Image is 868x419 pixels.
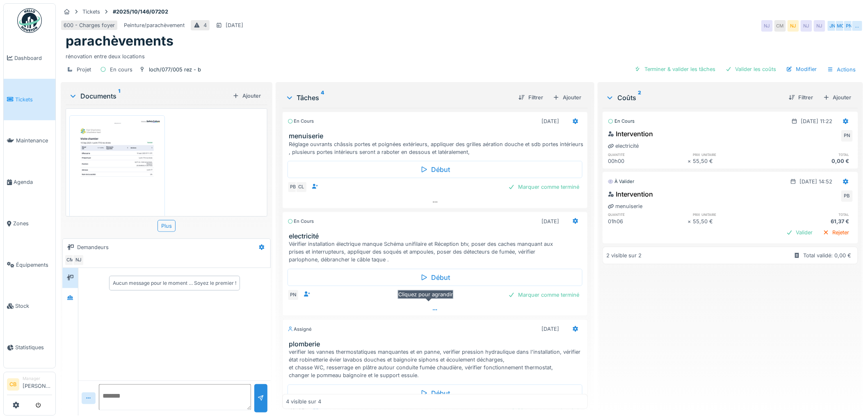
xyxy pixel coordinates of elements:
div: Début [288,269,583,286]
h6: total [773,152,853,157]
h1: parachèvements [66,33,174,49]
div: Rejeter [820,227,853,238]
div: 4 [203,21,207,29]
div: Marquer comme terminé [505,289,582,300]
h6: total [773,212,853,217]
div: menuiserie [608,202,642,210]
a: Stock [4,286,55,327]
div: Ajouter [550,92,585,103]
div: En cours [110,66,132,73]
h3: menuiserie [289,132,585,140]
span: Stock [15,302,52,310]
div: … [852,20,863,32]
div: 01h06 [608,218,688,225]
h6: prix unitaire [693,212,773,217]
div: electricité [608,142,639,150]
div: CM [64,254,76,266]
div: Filtrer [786,92,817,103]
div: rénovation entre deux locations [66,49,858,60]
div: Intervention [608,129,653,139]
div: Documents [69,91,229,101]
span: Équipements [16,261,52,269]
div: Cliquez pour agrandir [398,290,453,299]
div: PN [843,20,855,32]
div: 00h00 [608,157,688,165]
div: Réglage ouvrants châssis portes et poignées extérieurs, appliquer des grilles aération douche et ... [289,140,585,156]
a: Tickets [4,79,55,120]
div: PB [841,190,853,202]
div: 61,37 € [773,218,853,225]
div: × [688,218,693,225]
sup: 4 [321,93,324,103]
div: NJ [814,20,825,32]
div: En cours [288,218,314,225]
span: Zones [13,220,52,227]
div: MC [835,20,847,32]
div: Tâches [286,93,512,103]
div: Début [288,161,583,178]
div: Actions [824,64,860,76]
span: Maintenance [16,137,52,144]
div: Vérifier installation électrique manque Schéma unifilaire et Réception btv, poser des caches manq... [289,240,585,264]
span: Statistiques [15,343,52,351]
div: PB [288,181,299,193]
div: PN [288,289,299,301]
div: [DATE] [541,325,559,333]
div: NJ [801,20,812,32]
div: Valider les coûts [722,64,780,75]
div: Peinture/parachèvement [124,21,185,29]
a: Statistiques [4,327,55,368]
div: Modifier [783,64,820,75]
h6: quantité [608,152,688,157]
div: Marquer comme terminé [505,181,582,192]
div: Intervention [608,189,653,199]
div: [DATE] [541,117,559,125]
div: Total validé: 0,00 € [804,252,852,259]
div: 2 visible sur 2 [606,252,642,259]
div: verifier les vannes thermostatiques manquantes et en panne, verifier pression hydraulique dans l'... [289,348,585,380]
div: Demandeurs [77,243,109,251]
div: 4 visible sur 4 [286,398,321,405]
li: CB [7,378,19,391]
strong: #2025/10/146/07202 [110,8,171,16]
div: En cours [288,118,314,125]
div: [DATE] [541,218,559,225]
a: Agenda [4,161,55,203]
div: PN [841,130,853,142]
span: Tickets [15,96,52,103]
div: Projet [77,66,91,73]
div: CL [296,181,307,193]
div: 600 - Charges foyer [64,21,115,29]
span: Dashboard [14,54,52,62]
sup: 1 [118,91,120,101]
span: Agenda [14,178,52,186]
div: Tickets [82,8,100,16]
div: Terminer & valider les tâches [631,64,719,75]
div: Valider [783,227,816,238]
li: [PERSON_NAME] [23,375,52,393]
div: CM [774,20,786,32]
div: Ajouter [229,90,264,101]
a: Maintenance [4,120,55,162]
div: Aucun message pour le moment … Soyez le premier ! [113,279,236,287]
div: Filtrer [515,92,546,103]
div: [DATE] [226,21,243,29]
img: Badge_color-CXgf-gQk.svg [17,8,42,33]
div: loch/077/005 rez - b [149,66,201,73]
div: NJ [73,254,84,266]
div: En cours [608,118,635,125]
div: Ajouter [820,92,855,103]
div: Plus [158,220,176,232]
h3: plomberie [289,340,585,348]
a: Équipements [4,244,55,286]
div: [DATE] 14:52 [800,178,833,185]
h6: quantité [608,212,688,217]
sup: 2 [638,93,641,103]
div: Assigné [288,326,312,333]
div: NJ [761,20,773,32]
div: 55,50 € [693,218,773,225]
div: × [688,157,693,165]
h3: electricité [289,232,585,240]
a: CB Manager[PERSON_NAME] [7,375,52,395]
div: Manager [23,375,52,382]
